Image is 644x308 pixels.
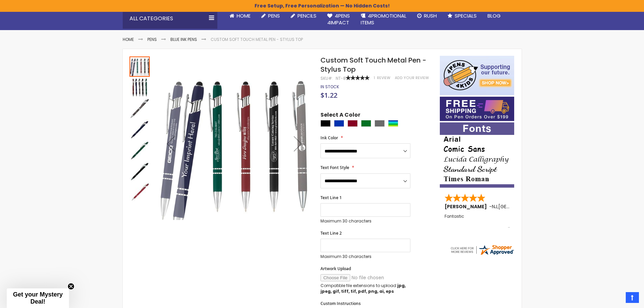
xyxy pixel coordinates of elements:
[320,283,410,294] p: Compatible file extensions to upload:
[129,119,150,140] img: Custom Soft Touch Metal Pen - Stylus Top
[68,283,74,290] button: Close teaser
[129,161,150,182] img: Custom Soft Touch Metal Pen - Stylus Top
[361,120,371,127] div: Green
[129,77,150,98] img: Custom Soft Touch Metal Pen - Stylus Top
[442,8,482,23] a: Specials
[334,120,344,127] div: Blue
[7,288,69,308] div: Get your Mystery Deal!Close teaser
[157,56,184,231] div: Previous
[450,252,515,257] a: 4pens.com certificate URL
[492,203,497,210] span: NJ
[268,12,280,19] span: Pens
[123,8,217,29] div: All Categories
[129,98,150,119] img: Custom Soft Touch Metal Pen - Stylus Top
[440,97,514,121] img: Free shipping on orders over $199
[320,135,338,141] span: Ink Color
[450,244,515,256] img: 4pens.com widget logo
[284,56,311,231] div: Next
[361,12,406,26] span: 4PROMOTIONAL ITEMS
[424,12,437,19] span: Rush
[129,140,150,161] div: Custom Soft Touch Metal Pen - Stylus Top
[320,84,339,90] span: In stock
[374,75,391,80] a: 1 Review
[489,203,548,210] span: - ,
[224,8,256,23] a: Home
[320,111,360,120] span: Select A Color
[13,291,63,305] span: Get your Mystery Deal!
[440,56,514,95] img: 4pens 4 kids
[320,230,342,236] span: Text Line 2
[588,290,644,308] iframe: Google Customer Reviews
[157,66,312,220] img: Custom Soft Touch Metal Pen - Stylus Top
[320,266,351,271] span: Artwork Upload
[129,119,150,140] div: Custom Soft Touch Metal Pen - Stylus Top
[498,203,548,210] span: [GEOGRAPHIC_DATA]
[237,12,251,19] span: Home
[355,8,412,30] a: 4PROMOTIONALITEMS
[320,254,410,259] p: Maximum 30 characters
[285,8,322,23] a: Pencils
[320,301,361,306] span: Custom Instructions
[320,283,406,294] strong: jpg, jpeg, gif, tiff, tif, pdf, png, ai, eps
[320,120,331,127] div: Black
[320,91,337,100] span: $1.22
[445,214,510,229] div: Fantastic
[129,182,150,203] img: Custom Soft Touch Metal Pen - Stylus Top
[123,37,134,42] a: Home
[129,161,150,182] div: Custom Soft Touch Metal Pen - Stylus Top
[375,120,385,127] div: Grey
[129,56,150,77] div: Custom Soft Touch Metal Pen - Stylus Top
[256,8,285,23] a: Pens
[348,120,358,127] div: Burgundy
[440,122,514,188] img: font-personalization-examples
[395,75,429,80] a: Add Your Review
[322,8,355,30] a: 4Pens4impact
[147,37,157,42] a: Pens
[377,75,390,80] span: Review
[388,120,398,127] div: Assorted
[320,84,339,90] div: Availability
[482,8,506,23] a: Blog
[445,203,489,210] span: [PERSON_NAME]
[129,140,150,161] img: Custom Soft Touch Metal Pen - Stylus Top
[297,12,316,19] span: Pencils
[170,37,197,42] a: Blue ink Pens
[320,218,410,224] p: Maximum 30 characters
[320,195,342,200] span: Text Line 1
[129,77,150,98] div: Custom Soft Touch Metal Pen - Stylus Top
[455,12,477,19] span: Specials
[320,165,349,170] span: Text Font Style
[129,98,150,119] div: Custom Soft Touch Metal Pen - Stylus Top
[327,12,350,26] span: 4Pens 4impact
[412,8,442,23] a: Rush
[336,76,346,81] div: NT-8
[211,37,303,42] li: Custom Soft Touch Metal Pen - Stylus Top
[374,75,375,80] span: 1
[320,55,426,74] span: Custom Soft Touch Metal Pen - Stylus Top
[320,75,333,81] strong: SKU
[129,182,150,203] div: Custom Soft Touch Metal Pen - Stylus Top
[487,12,501,19] span: Blog
[346,75,369,80] div: 100%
